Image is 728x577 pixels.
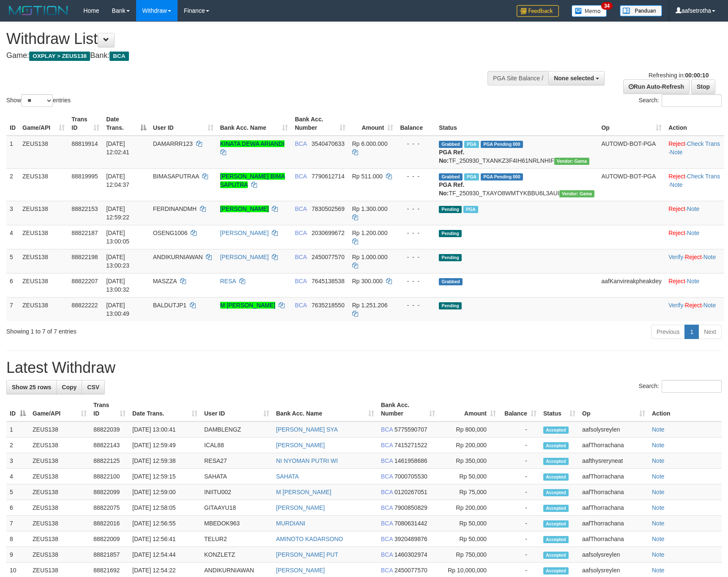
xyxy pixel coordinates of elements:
span: BCA [295,230,307,236]
div: PGA Site Balance / [487,71,548,85]
h4: Game: Bank: [6,52,477,60]
td: aafKanvireakpheakdey [598,273,665,297]
td: Rp 800,000 [438,421,499,438]
span: Rp 300.000 [352,278,383,284]
span: OSENG1006 [153,230,188,236]
span: Pending [439,206,462,213]
td: - [499,438,540,453]
td: ZEUS138 [29,547,90,563]
span: Refreshing in: [649,72,709,79]
span: Vendor URL: https://trx31.1velocity.biz [554,158,590,165]
a: Check Trans [687,140,720,147]
td: - [499,531,540,547]
span: Rp 1.300.000 [352,205,388,212]
span: BCA [295,173,307,180]
span: [DATE] 12:04:37 [106,173,129,188]
td: aafThorrachana [579,438,649,453]
a: Note [652,520,665,527]
div: Showing 1 to 7 of 7 entries [6,324,297,336]
span: Copy 5775590707 to clipboard [394,426,427,433]
th: Date Trans.: activate to sort column ascending [129,397,201,421]
div: - - - [400,277,432,285]
td: aafThorrachana [579,531,649,547]
td: GITAAYU18 [201,500,273,516]
span: 88822207 [71,278,98,284]
td: Rp 50,000 [438,469,499,484]
td: ZEUS138 [19,297,68,321]
th: Op: activate to sort column ascending [598,112,665,136]
span: Vendor URL: https://trx31.1velocity.biz [559,190,595,197]
div: - - - [400,172,432,180]
td: - [499,547,540,563]
td: aafThorrachana [579,516,649,531]
a: [PERSON_NAME] [276,504,325,511]
label: Search: [639,380,722,393]
a: Reject [668,205,685,212]
div: - - - [400,139,432,148]
span: Rp 1.200.000 [352,230,388,236]
a: Note [652,457,665,464]
span: Accepted [543,489,569,496]
td: [DATE] 12:56:41 [129,531,201,547]
a: Check Trans [687,173,720,180]
td: aafsolysreylen [579,547,649,563]
span: BCA [295,302,307,309]
th: Status: activate to sort column ascending [540,397,579,421]
span: Copy 1460302974 to clipboard [394,551,427,558]
a: [PERSON_NAME] SYA [276,426,338,433]
select: Showentries [21,94,53,107]
span: BCA [295,254,307,260]
th: Trans ID: activate to sort column ascending [68,112,103,136]
td: [DATE] 12:58:05 [129,500,201,516]
td: 88822143 [90,438,129,453]
a: Note [687,205,700,212]
th: ID: activate to sort column descending [6,397,29,421]
a: M [PERSON_NAME] [276,489,331,495]
td: 2 [6,168,19,201]
td: ZEUS138 [29,531,90,547]
td: Rp 200,000 [438,438,499,453]
span: PGA Pending [481,141,523,148]
input: Search: [662,94,722,107]
td: 88822016 [90,516,129,531]
a: Next [698,325,722,339]
span: Copy [62,384,77,391]
span: 88822222 [71,302,98,309]
b: PGA Ref. No: [439,149,464,164]
a: M [PERSON_NAME] [220,302,276,309]
a: Note [652,442,665,448]
strong: 00:00:10 [685,72,709,79]
span: Copy 7645138538 to clipboard [312,278,345,284]
span: Copy 2450077570 to clipboard [312,254,345,260]
span: Grabbed [439,278,463,285]
th: Bank Acc. Name: activate to sort column ascending [273,397,378,421]
td: DAMBLENGZ [201,421,273,438]
th: Game/API: activate to sort column ascending [29,397,90,421]
a: AMINOTO KADARSONO [276,536,343,542]
span: Rp 511.000 [352,173,383,180]
span: Accepted [543,442,569,449]
a: Note [687,278,700,284]
span: [DATE] 13:00:49 [106,302,129,317]
td: ZEUS138 [29,438,90,453]
td: - [499,484,540,500]
span: Rp 1.251.206 [352,302,388,309]
button: None selected [548,71,605,85]
span: PGA Pending [481,173,523,180]
td: 8 [6,531,29,547]
span: 88819995 [71,173,98,180]
td: 88822075 [90,500,129,516]
td: 1 [6,136,19,169]
th: ID [6,112,19,136]
a: Reject [668,140,685,147]
td: - [499,453,540,469]
span: BCA [295,205,307,212]
span: Copy 7830502569 to clipboard [312,205,345,212]
a: Note [652,504,665,511]
td: 7 [6,297,19,321]
img: Button%20Memo.svg [572,5,607,17]
span: BALDUTJP1 [153,302,186,309]
span: 88822198 [71,254,98,260]
td: · [665,225,724,249]
span: [DATE] 12:02:41 [106,140,129,156]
